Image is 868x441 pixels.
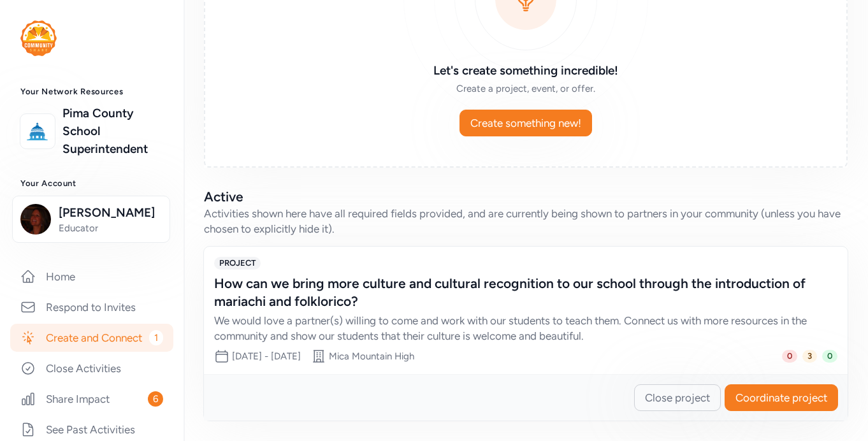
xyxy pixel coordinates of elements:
[459,110,592,136] button: Create something new!
[802,350,817,363] span: 3
[645,390,710,405] span: Close project
[214,275,812,310] div: How can we bring more culture and cultural recognition to our school through the introduction of ...
[10,263,173,291] a: Home
[24,117,52,145] img: logo
[214,313,812,343] div: We would love a partner(s) willing to come and work with our students to teach them. Connect us w...
[204,188,848,206] h2: Active
[214,257,261,270] span: PROJECT
[822,350,837,363] span: 0
[149,330,163,345] span: 1
[20,20,57,56] img: logo
[10,324,173,352] a: Create and Connect1
[470,115,581,131] span: Create something new!
[59,222,162,235] span: Educator
[148,391,163,407] span: 6
[59,204,162,222] span: [PERSON_NAME]
[12,196,170,243] button: [PERSON_NAME]Educator
[342,62,709,80] h3: Let's create something incredible!
[20,87,163,97] h3: Your Network Resources
[204,206,848,236] div: Activities shown here have all required fields provided, and are currently being shown to partner...
[735,390,827,405] span: Coordinate project
[342,82,709,95] div: Create a project, event, or offer.
[62,105,163,158] a: Pima County School Superintendent
[725,384,838,411] button: Coordinate project
[232,351,301,362] span: [DATE] - [DATE]
[329,350,414,363] div: Mica Mountain High
[634,384,721,411] button: Close project
[10,354,173,382] a: Close Activities
[782,350,797,363] span: 0
[10,293,173,321] a: Respond to Invites
[10,385,173,413] a: Share Impact6
[20,178,163,189] h3: Your Account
